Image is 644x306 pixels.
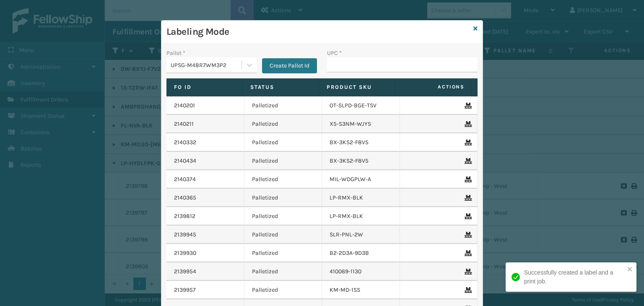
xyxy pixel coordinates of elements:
td: Palletized [244,96,322,115]
a: 2140201 [174,101,195,110]
label: Fo Id [174,83,235,91]
i: Remove From Pallet [465,287,470,293]
td: BX-3KS2-F8V5 [322,152,400,170]
td: Palletized [244,170,322,189]
a: 2139954 [174,267,196,276]
td: 410069-1130 [322,262,400,281]
td: SLR-PNL-2W [322,226,400,244]
a: 2139930 [174,249,196,257]
a: 2140365 [174,194,196,202]
i: Remove From Pallet [465,121,470,127]
i: Remove From Pallet [465,250,470,256]
td: Palletized [244,115,322,133]
i: Remove From Pallet [465,103,470,109]
label: Product SKU [327,83,387,91]
td: Palletized [244,262,322,281]
div: Successfully created a label and a print job. [524,268,625,286]
button: Create Pallet Id [262,58,317,73]
i: Remove From Pallet [465,269,470,275]
a: 2140211 [174,120,194,128]
a: 2140332 [174,138,196,147]
td: Palletized [244,244,322,262]
td: B2-2D3A-9D3B [322,244,400,262]
i: Remove From Pallet [465,140,470,145]
div: UPSG-M48R7WM3P2 [171,61,242,70]
a: 2140374 [174,175,196,184]
i: Remove From Pallet [465,213,470,219]
td: Palletized [244,133,322,152]
td: LP-RMX-BLK [322,189,400,207]
i: Remove From Pallet [465,158,470,164]
td: LP-RMX-BLK [322,207,400,226]
a: 2139945 [174,231,196,239]
a: 2139957 [174,286,196,294]
a: 2139812 [174,212,195,220]
i: Remove From Pallet [465,232,470,238]
td: Palletized [244,207,322,226]
td: Palletized [244,226,322,244]
td: BX-3KS2-F8V5 [322,133,400,152]
a: 2140434 [174,157,196,165]
i: Remove From Pallet [465,195,470,201]
h3: Labeling Mode [166,26,470,38]
td: KM-MD-1SS [322,281,400,299]
label: Pallet [166,49,185,57]
td: Palletized [244,281,322,299]
td: Palletized [244,189,322,207]
label: Status [250,83,311,91]
label: UPC [327,49,342,57]
td: OT-SLPD-BGE-TSV [322,96,400,115]
td: X5-S3NM-WJY5 [322,115,400,133]
td: Palletized [244,152,322,170]
i: Remove From Pallet [465,176,470,182]
td: MIL-WDGPLW-A [322,170,400,189]
span: Actions [398,80,470,94]
button: close [627,266,633,274]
